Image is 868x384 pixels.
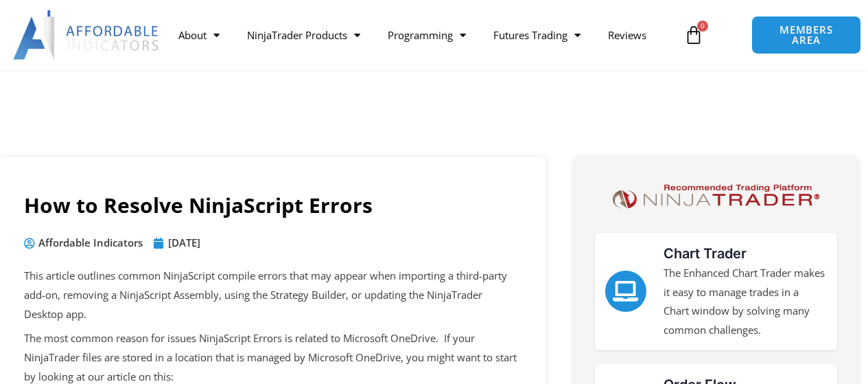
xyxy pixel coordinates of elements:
span: MEMBERS AREA [766,25,846,45]
a: Chart Trader [664,245,747,262]
a: Reviews [594,19,660,51]
p: The Enhanced Chart Trader makes it easy to manage trades in a Chart window by solving many common... [664,264,827,340]
h1: How to Resolve NinjaScript Errors [24,191,521,220]
img: LogoAI | Affordable Indicators – NinjaTrader [13,10,161,60]
a: Programming [374,19,480,51]
p: This article outlines common NinjaScript compile errors that may appear when importing a third-pa... [24,267,521,324]
a: NinjaTrader Products [233,19,374,51]
a: MEMBERS AREA [751,16,860,54]
span: 0 [697,21,708,32]
a: 0 [664,15,724,55]
a: Chart Trader [605,271,646,312]
nav: Menu [165,19,677,51]
span: Affordable Indicators [35,234,143,253]
img: NinjaTrader Logo | Affordable Indicators – NinjaTrader [607,181,825,212]
time: [DATE] [168,236,200,249]
a: Futures Trading [480,19,594,51]
a: About [165,19,233,51]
